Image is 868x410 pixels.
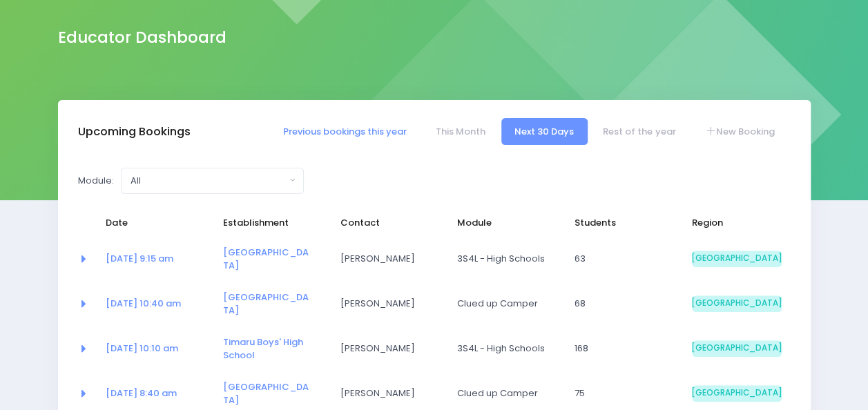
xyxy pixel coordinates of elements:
span: [PERSON_NAME] [340,342,430,355]
span: Contact [340,216,430,230]
span: [GEOGRAPHIC_DATA] [692,295,782,312]
h3: Upcoming Bookings [78,125,191,139]
label: Module: [78,174,114,188]
span: Establishment [223,216,313,230]
a: Rest of the year [590,118,689,145]
span: [PERSON_NAME] [340,387,430,400]
h2: Educator Dashboard [58,28,226,47]
td: <a href="https://app.stjis.org.nz/bookings/523001" class="font-weight-bold">13 Oct at 10:40 am</a> [97,282,214,326]
span: Date [106,216,195,230]
a: This Month [422,118,499,145]
td: <a href="https://app.stjis.org.nz/bookings/524137" class="font-weight-bold">10 Oct at 9:15 am</a> [97,237,214,282]
td: Nic Wilson [331,237,448,282]
a: [DATE] 8:40 am [106,387,177,400]
span: Region [692,216,782,230]
td: <a href="https://app.stjis.org.nz/establishments/207138" class="font-weight-bold">Duntroon School... [214,282,331,326]
td: <a href="https://app.stjis.org.nz/establishments/207368" class="font-weight-bold">Roncalli Colleg... [214,237,331,282]
td: <a href="https://app.stjis.org.nz/establishments/201313" class="font-weight-bold">Timaru Boys' Hi... [214,326,331,371]
span: [PERSON_NAME] [340,252,430,266]
a: [GEOGRAPHIC_DATA] [223,380,309,407]
td: Kate Frear [331,282,448,326]
td: 63 [566,237,683,282]
span: Module [457,216,547,230]
button: All [121,168,304,194]
span: [PERSON_NAME] [340,297,430,311]
span: 75 [575,387,664,400]
span: 168 [575,342,664,355]
span: 3S4L - High Schools [457,342,547,355]
td: 3S4L - High Schools [448,237,566,282]
span: [GEOGRAPHIC_DATA] [692,340,782,357]
a: [GEOGRAPHIC_DATA] [223,291,309,318]
span: 68 [575,297,664,311]
span: Clued up Camper [457,387,547,400]
a: [DATE] 9:15 am [106,252,173,265]
td: 68 [566,282,683,326]
a: [DATE] 10:10 am [106,342,178,355]
a: [GEOGRAPHIC_DATA] [223,246,309,273]
div: All [131,174,286,188]
a: [DATE] 10:40 am [106,297,181,310]
td: Clued up Camper [448,282,566,326]
a: Previous bookings this year [269,118,420,145]
a: New Booking [691,118,788,145]
span: [GEOGRAPHIC_DATA] [692,251,782,267]
td: South Island [683,237,791,282]
td: 168 [566,326,683,371]
a: Next 30 Days [501,118,588,145]
span: 63 [575,252,664,266]
span: Clued up Camper [457,297,547,311]
td: Cameron Gibb [331,326,448,371]
td: South Island [683,282,791,326]
span: 3S4L - High Schools [457,252,547,266]
td: <a href="https://app.stjis.org.nz/bookings/523991" class="font-weight-bold">14 Oct at 10:10 am</a> [97,326,214,371]
a: Timaru Boys' High School [223,335,303,362]
td: South Island [683,326,791,371]
td: 3S4L - High Schools [448,326,566,371]
span: [GEOGRAPHIC_DATA] [692,385,782,402]
span: Students [575,216,664,230]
